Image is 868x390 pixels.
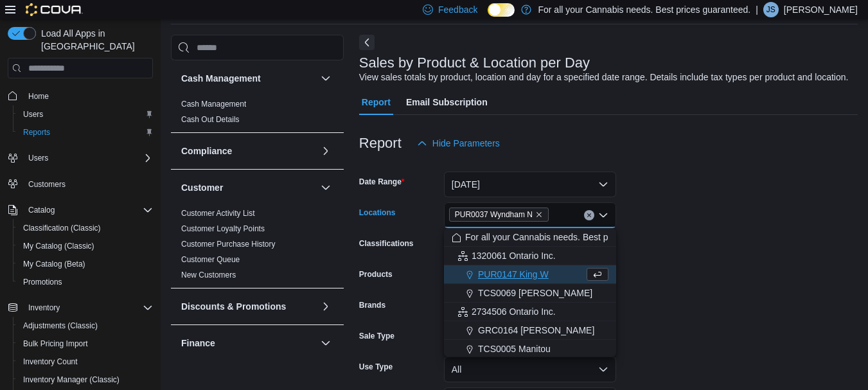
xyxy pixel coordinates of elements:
span: Hide Parameters [432,137,500,150]
button: 2734506 Ontario Inc. [444,303,616,321]
a: Inventory Manager (Classic) [18,372,125,387]
span: My Catalog (Classic) [23,241,94,251]
span: Customer Purchase History [181,239,276,249]
a: Adjustments (Classic) [18,318,103,333]
label: Products [359,269,393,279]
div: Jay Stewart [763,2,779,17]
span: Inventory Count [23,357,78,367]
button: Catalog [23,202,60,218]
button: Reports [13,123,158,141]
span: Catalog [23,202,153,218]
span: Reports [18,125,153,140]
a: Bulk Pricing Import [18,336,93,351]
span: Customer Queue [181,254,240,265]
span: New Customers [181,270,236,280]
span: Inventory Manager (Classic) [18,372,153,387]
span: My Catalog (Beta) [23,259,85,269]
button: TCS0069 [PERSON_NAME] [444,284,616,303]
button: Inventory [3,299,158,317]
span: Reports [23,127,50,137]
span: GRC0164 [PERSON_NAME] [478,324,594,337]
span: My Catalog (Beta) [18,256,153,272]
button: Inventory Count [13,353,158,371]
img: Cova [26,3,83,16]
button: [DATE] [444,172,616,197]
button: For all your Cannabis needs. Best prices guaranteed. [444,228,616,247]
label: Brands [359,300,385,310]
span: Users [23,109,43,120]
a: My Catalog (Classic) [18,238,100,254]
button: Finance [318,335,333,351]
span: Inventory [28,303,60,313]
a: Cash Out Details [181,115,240,124]
button: Close list of options [598,210,608,220]
span: Inventory Manager (Classic) [23,375,120,385]
button: Customer [181,181,315,194]
button: Compliance [318,143,333,159]
div: Cash Management [171,96,344,132]
a: Reports [18,125,55,140]
span: Classification (Classic) [23,223,101,233]
button: Adjustments (Classic) [13,317,158,335]
button: Classification (Classic) [13,219,158,237]
button: My Catalog (Classic) [13,237,158,255]
a: Customer Loyalty Points [181,224,265,233]
button: Bulk Pricing Import [13,335,158,353]
span: 2734506 Ontario Inc. [472,305,556,318]
div: Customer [171,206,344,288]
button: PUR0147 King W [444,265,616,284]
span: For all your Cannabis needs. Best prices guaranteed. [465,231,678,244]
span: 1320061 Ontario Inc. [472,249,556,262]
input: Dark Mode [488,3,515,17]
button: Inventory Manager (Classic) [13,371,158,389]
span: Home [28,91,49,102]
span: Bulk Pricing Import [18,336,153,351]
a: Cash Management [181,100,246,109]
span: Inventory [23,300,153,315]
span: Cash Management [181,99,246,109]
button: Clear input [584,210,594,220]
a: Customer Queue [181,255,240,264]
h3: Sales by Product & Location per Day [359,55,590,71]
span: Bulk Pricing Import [23,339,88,349]
button: Catalog [3,201,158,219]
a: Classification (Classic) [18,220,106,236]
label: Use Type [359,362,393,372]
span: Promotions [23,277,62,287]
button: Customers [3,175,158,193]
h3: Cash Management [181,72,261,85]
button: TCS0005 Manitou [444,340,616,359]
span: Cash Out Details [181,114,240,125]
h3: Discounts & Promotions [181,300,286,313]
button: Compliance [181,145,315,157]
label: Date Range [359,177,405,187]
h3: Customer [181,181,223,194]
span: Users [28,153,48,163]
button: Cash Management [181,72,315,85]
span: Classification (Classic) [18,220,153,236]
button: Inventory [23,300,65,315]
a: Customer Activity List [181,209,255,218]
button: Discounts & Promotions [318,299,333,314]
button: Next [359,35,375,50]
a: Customers [23,177,71,192]
span: Email Subscription [406,89,488,115]
span: Adjustments (Classic) [18,318,153,333]
span: Customer Activity List [181,208,255,218]
span: JS [766,2,775,17]
span: Adjustments (Classic) [23,321,98,331]
span: PUR0037 Wyndham N [449,208,549,222]
span: Inventory Count [18,354,153,369]
button: Users [3,149,158,167]
span: My Catalog (Classic) [18,238,153,254]
label: Sale Type [359,331,394,341]
span: Customers [28,179,66,190]
h3: Report [359,136,402,151]
a: New Customers [181,270,236,279]
button: Finance [181,337,315,350]
button: All [444,357,616,382]
span: TCS0005 Manitou [478,342,551,355]
button: Hide Parameters [412,130,505,156]
span: Load All Apps in [GEOGRAPHIC_DATA] [36,27,153,53]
